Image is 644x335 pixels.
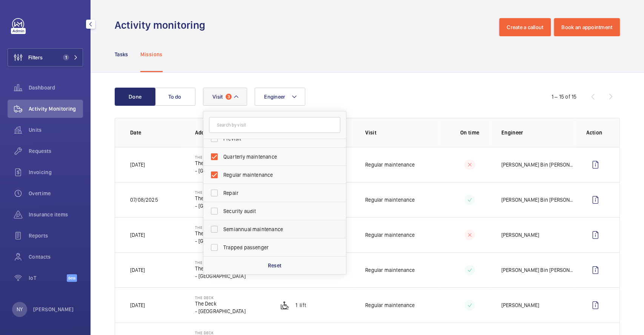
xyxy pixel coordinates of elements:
span: Activity Monitoring [29,105,83,113]
div: 1 – 15 of 15 [552,93,576,100]
span: Units [29,126,83,134]
span: IoT [29,274,67,282]
span: Quarterly maintenance [223,153,327,161]
p: Regular maintenance [365,161,415,168]
img: platform_lift.svg [280,301,289,310]
button: Visit3 [203,88,247,106]
p: Address [195,129,268,136]
p: THE DECK [195,260,245,265]
p: Tasks [115,51,128,58]
p: Regular maintenance [365,231,415,239]
p: THE DECK [195,225,245,230]
span: Contacts [29,253,83,261]
span: Engineer [264,94,285,100]
span: Requests [29,147,83,155]
p: [DATE] [130,266,145,274]
p: Reset [268,262,282,269]
span: Regular maintenance [223,171,327,179]
span: Visit [212,94,223,100]
button: Create a callout [499,18,551,36]
span: Overtime [29,190,83,197]
button: Engineer [255,88,305,106]
p: - [GEOGRAPHIC_DATA] [195,237,245,245]
p: THE DECK [195,330,245,335]
p: The Deck [195,195,245,202]
button: To do [155,88,195,106]
p: [DATE] [130,301,145,309]
p: 1 Lift [295,301,306,309]
span: Beta [67,274,77,282]
p: The Deck [195,159,245,167]
p: NY [17,306,23,313]
p: [PERSON_NAME] [501,301,539,309]
p: On time [450,129,489,136]
span: 1 [63,54,69,60]
span: Semiannual maintenance [223,225,327,233]
p: The Deck [195,265,245,272]
p: [PERSON_NAME] Bin [PERSON_NAME] [501,266,574,274]
p: Regular maintenance [365,266,415,274]
span: Dashboard [29,84,83,91]
p: - [GEOGRAPHIC_DATA] [195,307,245,315]
p: [DATE] [130,161,145,168]
p: Missions [140,51,163,58]
button: Filters1 [8,48,83,66]
p: [PERSON_NAME] [501,231,539,239]
button: Done [115,88,155,106]
p: Regular maintenance [365,196,415,204]
p: 07/08/2025 [130,196,158,204]
span: Filters [28,54,43,61]
p: - [GEOGRAPHIC_DATA] [195,167,245,174]
span: 3 [226,94,232,100]
p: [DATE] [130,231,145,239]
span: Insurance items [29,211,83,218]
p: - [GEOGRAPHIC_DATA] [195,202,245,210]
p: Action [586,129,604,136]
span: Trapped passenger [223,244,327,251]
p: [PERSON_NAME] Bin [PERSON_NAME] [501,161,574,168]
p: Visit [365,129,438,136]
input: Search by visit [209,117,340,133]
button: Book an appointment [554,18,620,36]
p: The Deck [195,300,245,307]
p: [PERSON_NAME] Bin [PERSON_NAME] [501,196,574,204]
p: Regular maintenance [365,301,415,309]
p: [PERSON_NAME] [33,306,74,313]
p: Engineer [501,129,574,136]
p: THE DECK [195,190,245,195]
span: Invoicing [29,168,83,176]
p: THE DECK [195,155,245,159]
h1: Activity monitoring [115,18,210,32]
p: Date [130,129,183,136]
p: THE DECK [195,295,245,300]
span: Repair [223,189,327,197]
span: Reports [29,232,83,239]
span: Security audit [223,207,327,215]
p: The Deck [195,230,245,237]
p: - [GEOGRAPHIC_DATA] [195,272,245,280]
